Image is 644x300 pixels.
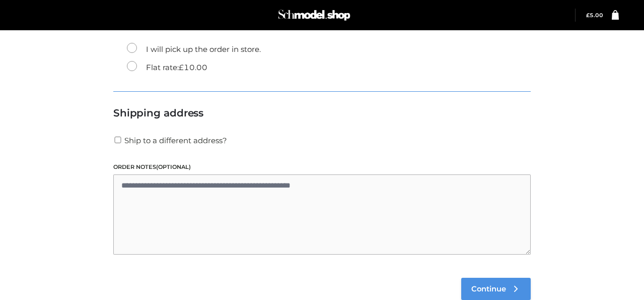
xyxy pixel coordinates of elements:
[113,107,531,119] h3: Shipping address
[461,278,531,300] a: Continue
[276,5,352,25] img: Schmodel Admin 964
[124,136,227,145] span: Ship to a different address?
[586,12,590,19] span: £
[113,162,531,172] label: Order notes
[127,61,207,74] label: Flat rate:
[586,12,603,19] a: £5.00
[113,137,122,143] input: Ship to a different address?
[156,163,191,170] span: (optional)
[586,12,603,19] bdi: 5.00
[179,63,184,72] span: £
[471,284,506,293] span: Continue
[127,43,261,56] label: I will pick up the order in store.
[179,63,207,72] bdi: 10.00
